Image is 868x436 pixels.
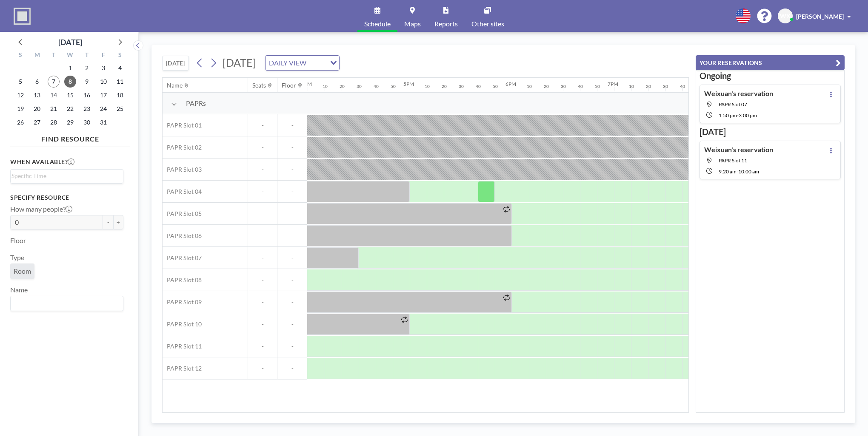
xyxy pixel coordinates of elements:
label: Type [10,253,24,262]
span: PAPR Slot 06 [163,232,202,240]
span: Wednesday, October 22, 2025 [64,103,76,115]
span: PAPR Slot 11 [719,157,747,164]
span: - [737,168,738,175]
span: - [248,210,277,218]
div: T [78,50,95,61]
input: Search for option [309,57,325,68]
div: W [62,50,79,61]
span: Room [14,267,31,275]
span: Wednesday, October 8, 2025 [64,76,76,88]
span: - [248,122,277,129]
span: PAPR Slot 08 [163,276,202,284]
button: - [103,215,113,229]
input: Search for option [11,298,118,309]
div: 20 [544,84,549,89]
span: Friday, October 31, 2025 [97,116,109,128]
div: T [46,50,62,61]
div: F [95,50,111,61]
span: - [248,166,277,173]
span: - [277,254,307,262]
span: Thursday, October 9, 2025 [81,76,93,88]
button: YOUR RESERVATIONS [696,55,845,70]
span: - [277,166,307,173]
span: PAPR Slot 12 [163,365,202,372]
span: Thursday, October 23, 2025 [81,103,93,115]
input: Search for option [11,171,118,181]
div: 50 [493,84,498,89]
div: Search for option [11,296,123,311]
span: - [277,188,307,195]
span: PAPR Slot 07 [163,254,202,262]
div: 30 [357,84,362,89]
div: 7PM [608,81,618,87]
h3: Specify resource [10,194,123,201]
div: 10 [323,84,328,89]
div: Name [167,82,183,89]
span: - [248,365,277,372]
div: 10 [629,84,634,89]
span: Saturday, October 25, 2025 [114,103,126,115]
span: DAILY VIEW [267,57,308,68]
div: [DATE] [58,36,82,48]
span: Sunday, October 5, 2025 [14,76,26,88]
div: S [12,50,29,61]
div: Seats [252,82,266,89]
h3: [DATE] [700,127,841,137]
div: 40 [476,84,481,89]
div: 20 [340,84,345,89]
span: PAPR Slot 10 [163,320,202,328]
span: Schedule [364,20,391,27]
span: [DATE] [223,56,256,69]
span: - [248,298,277,306]
span: Tuesday, October 14, 2025 [48,89,60,101]
span: 10:00 AM [738,168,759,175]
div: 5PM [403,81,414,87]
span: Friday, October 24, 2025 [97,103,109,115]
span: Saturday, October 18, 2025 [114,89,126,101]
span: - [277,144,307,151]
span: PAPR Slot 02 [163,144,202,151]
button: + [113,215,123,229]
span: Sunday, October 26, 2025 [14,116,26,128]
span: PAPR Slot 05 [163,210,202,218]
div: 30 [459,84,464,89]
span: Tuesday, October 21, 2025 [48,103,60,115]
span: PAPR Slot 07 [719,101,747,108]
div: 40 [374,84,379,89]
span: Friday, October 10, 2025 [97,76,109,88]
div: Search for option [11,170,123,182]
span: Saturday, October 11, 2025 [114,76,126,88]
div: 30 [663,84,668,89]
div: 6PM [505,81,516,87]
span: - [277,343,307,350]
div: Search for option [266,56,339,70]
span: [PERSON_NAME] [796,13,844,20]
div: S [111,50,128,61]
span: - [277,232,307,240]
span: - [277,365,307,372]
div: 50 [391,84,396,89]
span: 9:20 AM [719,168,737,175]
span: Other sites [471,20,504,27]
span: PAPR Slot 03 [163,166,202,173]
span: PAPR Slot 11 [163,343,202,350]
span: Tuesday, October 28, 2025 [48,116,60,128]
span: Wednesday, October 15, 2025 [64,89,76,101]
div: Floor [282,82,296,89]
span: WX [780,12,791,20]
span: Saturday, October 4, 2025 [114,62,126,74]
label: Name [10,286,28,294]
h3: Ongoing [700,71,841,81]
div: 40 [578,84,583,89]
span: Wednesday, October 29, 2025 [64,116,76,128]
span: - [277,122,307,129]
span: Monday, October 27, 2025 [31,116,43,128]
h4: FIND RESOURCE [10,131,130,143]
button: [DATE] [162,56,189,71]
div: 20 [646,84,651,89]
span: 1:50 PM [719,112,737,119]
span: - [277,210,307,218]
span: PAPR Slot 04 [163,188,202,195]
span: Friday, October 17, 2025 [97,89,109,101]
div: 40 [680,84,685,89]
